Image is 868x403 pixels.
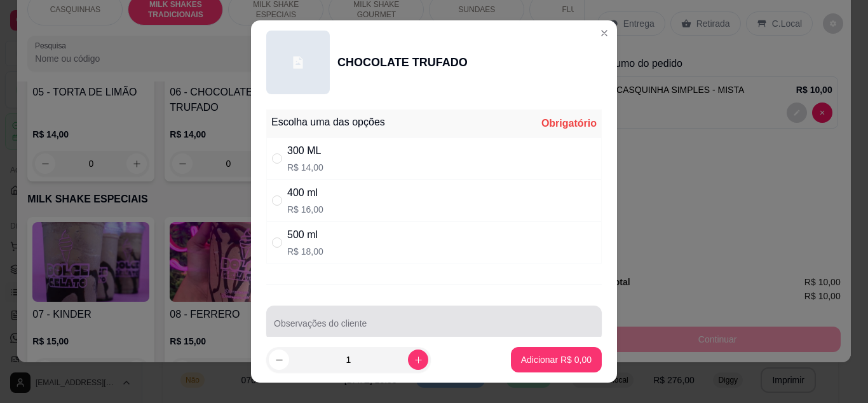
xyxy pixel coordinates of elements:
button: Close [594,23,614,43]
input: Observações do cliente [274,322,594,335]
div: 500 ml [287,227,323,243]
button: Adicionar R$ 0,00 [511,347,602,372]
button: decrease-product-quantity [269,350,289,370]
p: Adicionar R$ 0,00 [521,353,592,366]
div: Escolha uma das opções [271,115,385,130]
p: R$ 18,00 [287,245,323,258]
div: 300 ML [287,143,323,159]
div: CHOCOLATE TRUFADO [337,53,468,71]
p: R$ 16,00 [287,203,323,216]
div: Obrigatório [541,116,597,131]
div: 400 ml [287,185,323,201]
button: increase-product-quantity [408,350,428,370]
p: R$ 14,00 [287,161,323,174]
